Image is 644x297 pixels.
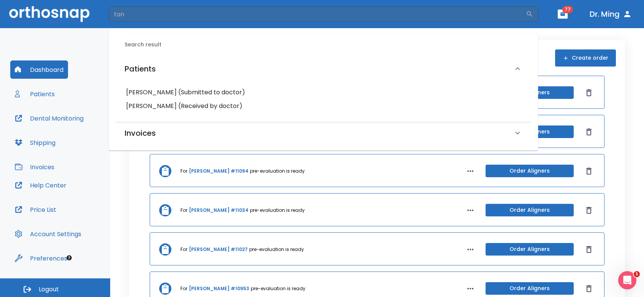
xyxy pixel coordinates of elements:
[126,87,521,98] h6: [PERSON_NAME] (Submitted to doctor)
[116,122,531,144] div: Invoices
[249,246,304,253] p: pre-evaluation is ready
[189,285,249,292] a: [PERSON_NAME] #10953
[125,41,531,49] h6: Search result
[10,249,72,267] button: Preferences
[583,126,595,138] button: Dismiss
[251,285,305,292] p: pre-evaluation is ready
[180,207,187,214] p: For
[10,158,59,176] button: Invoices
[10,200,61,219] button: Price List
[109,6,526,22] input: Search by Patient Name or Case #
[583,204,595,216] button: Dismiss
[587,7,635,21] button: Dr. Ming
[125,127,156,139] h6: Invoices
[126,101,521,111] h6: [PERSON_NAME] (Received by doctor)
[583,87,595,99] button: Dismiss
[250,168,305,175] p: pre-evaluation is ready
[180,246,187,253] p: For
[9,6,90,22] img: Orthosnap
[555,49,616,67] button: Create order
[10,133,60,152] button: Shipping
[583,243,595,256] button: Dismiss
[634,271,640,277] span: 1
[180,285,187,292] p: For
[10,176,71,194] button: Help Center
[486,204,574,216] button: Order Aligners
[250,207,305,214] p: pre-evaluation is ready
[66,254,73,261] div: Tooltip anchor
[618,271,636,289] iframe: Intercom live chat
[486,282,574,295] button: Order Aligners
[486,243,574,256] button: Order Aligners
[583,165,595,177] button: Dismiss
[10,225,86,243] button: Account Settings
[189,168,248,175] a: [PERSON_NAME] #11094
[189,246,248,253] a: [PERSON_NAME] #11027
[486,165,574,177] button: Order Aligners
[39,285,59,294] span: Logout
[583,283,595,295] button: Dismiss
[125,63,156,75] h6: Patients
[10,85,59,103] button: Patients
[180,168,187,175] p: For
[10,109,88,127] button: Dental Monitoring
[562,6,573,13] span: 77
[189,207,248,214] a: [PERSON_NAME] #11034
[116,55,531,83] div: Patients
[10,60,68,79] button: Dashboard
